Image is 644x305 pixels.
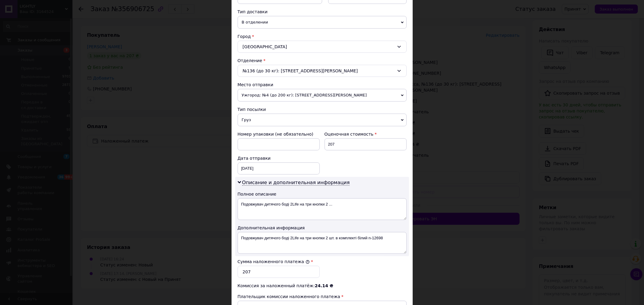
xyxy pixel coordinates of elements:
[238,259,310,264] label: Сумма наложенного платежа
[238,16,407,29] span: В отделении
[238,283,407,289] div: Комиссия за наложенный платёж:
[238,191,407,197] div: Полное описание
[238,65,407,77] div: №136 (до 30 кг): [STREET_ADDRESS][PERSON_NAME]
[238,294,340,299] span: Плательщик комиссии наложенного платежа
[238,114,407,126] span: Груз
[238,107,266,112] span: Тип посылки
[238,82,274,87] span: Место отправки
[238,58,407,64] div: Отделение
[315,283,333,288] span: 24.14 ₴
[238,131,320,137] div: Номер упаковки (не обязательно)
[242,180,350,186] span: Описание и дополнительная информация
[325,131,407,137] div: Оценочная стоимость
[238,9,268,14] span: Тип доставки
[238,225,407,231] div: Дополнительная информация
[238,33,407,39] div: Город
[238,89,407,102] span: Ужгород: №4 (до 200 кг): [STREET_ADDRESS][PERSON_NAME]
[238,198,407,220] textarea: Подовжувач дитячого боді 2Life на три кнопки 2 ...
[238,41,407,53] div: [GEOGRAPHIC_DATA]
[238,232,407,254] textarea: Подовжувач дитячого боді 2Life на три кнопки 2 шт. в комплекті білий n-12698
[238,155,320,161] div: Дата отправки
